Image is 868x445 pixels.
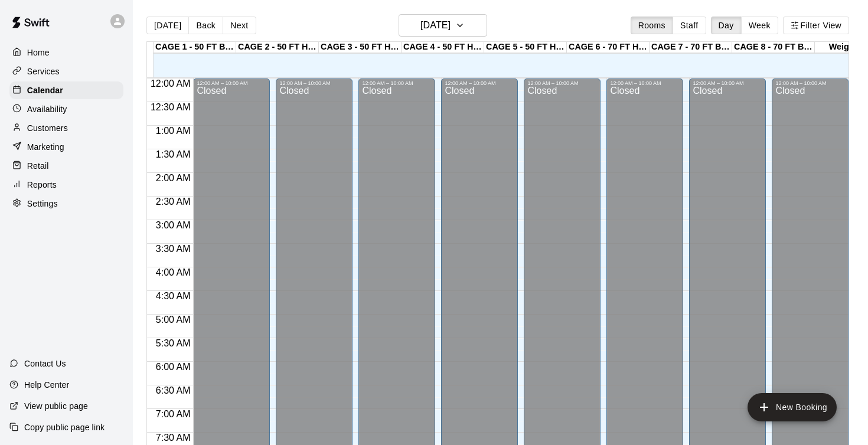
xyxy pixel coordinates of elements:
span: 12:30 AM [148,102,194,112]
span: 1:30 AM [153,149,194,159]
span: 5:00 AM [153,315,194,325]
div: 12:00 AM – 10:00 AM [693,80,762,86]
button: Rooms [631,17,673,34]
p: Reports [27,179,57,191]
h6: [DATE] [420,17,451,34]
p: Contact Us [24,358,66,369]
div: CAGE 2 - 50 FT HYBRID BB/SB [236,42,319,53]
button: Week [741,17,778,34]
div: 12:00 AM – 10:00 AM [527,80,597,86]
span: 3:00 AM [153,220,194,230]
div: 12:00 AM – 10:00 AM [197,80,266,86]
button: Next [223,17,256,34]
div: CAGE 1 - 50 FT BASEBALL w/ Auto Feeder [154,42,236,53]
span: 2:30 AM [153,197,194,207]
div: CAGE 3 - 50 FT HYBRID BB/SB [319,42,402,53]
span: 3:30 AM [153,244,194,254]
button: [DATE] [399,14,487,37]
span: 7:00 AM [153,409,194,419]
p: Settings [27,198,58,210]
a: Retail [9,157,123,175]
p: View public page [24,400,88,412]
span: 7:30 AM [153,433,194,443]
span: 6:00 AM [153,362,194,372]
div: CAGE 8 - 70 FT BB (w/ pitching mound) [732,42,815,53]
span: 5:30 AM [153,338,194,348]
a: Services [9,63,123,80]
p: Calendar [27,84,63,96]
div: CAGE 7 - 70 FT BB (w/ pitching mound) [650,42,732,53]
button: Day [711,17,742,34]
button: Staff [673,17,706,34]
a: Customers [9,119,123,137]
div: 12:00 AM – 10:00 AM [445,80,514,86]
a: Reports [9,176,123,194]
div: 12:00 AM – 10:00 AM [279,80,349,86]
p: Customers [27,122,68,134]
p: Help Center [24,379,69,391]
span: 1:00 AM [153,126,194,136]
button: Filter View [783,17,849,34]
a: Calendar [9,81,123,99]
div: 12:00 AM – 10:00 AM [362,80,432,86]
a: Marketing [9,138,123,156]
p: Copy public page link [24,421,105,433]
p: Availability [27,103,67,115]
p: Retail [27,160,49,172]
div: CAGE 6 - 70 FT HIT TRAX [567,42,650,53]
span: 4:30 AM [153,291,194,301]
p: Services [27,66,60,77]
div: CAGE 5 - 50 FT HYBRID SB/BB [484,42,567,53]
button: [DATE] [146,17,189,34]
div: 12:00 AM – 10:00 AM [775,80,845,86]
span: 4:00 AM [153,267,194,277]
p: Marketing [27,141,64,153]
span: 2:00 AM [153,173,194,183]
div: CAGE 4 - 50 FT HYBRID BB/SB [402,42,484,53]
span: 12:00 AM [148,78,194,89]
span: 6:30 AM [153,385,194,395]
a: Settings [9,195,123,212]
button: add [748,393,837,421]
a: Availability [9,100,123,118]
button: Back [188,17,223,34]
a: Home [9,44,123,61]
p: Home [27,47,50,58]
div: 12:00 AM – 10:00 AM [610,80,680,86]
